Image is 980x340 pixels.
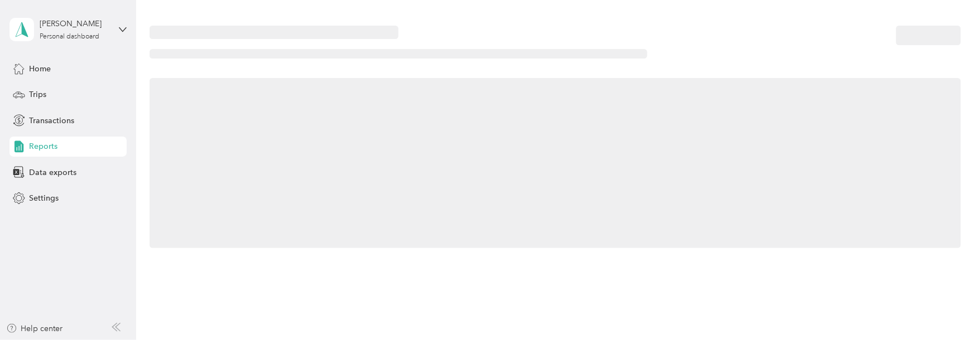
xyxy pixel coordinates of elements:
div: [PERSON_NAME] [40,18,109,30]
div: Personal dashboard [40,33,99,40]
iframe: Everlance-gr Chat Button Frame [917,278,980,340]
span: Home [29,63,51,75]
span: Settings [29,192,59,204]
button: Help center [6,323,63,334]
span: Data exports [29,167,76,178]
span: Transactions [29,115,74,127]
span: Trips [29,89,46,100]
span: Reports [29,140,57,152]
